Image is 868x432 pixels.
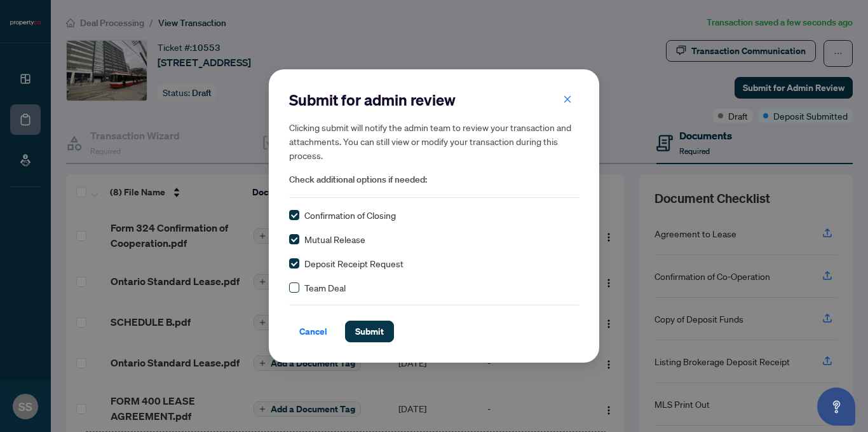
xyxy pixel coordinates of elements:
span: Cancel [299,321,327,342]
button: Submit [345,321,394,342]
span: close [563,95,572,104]
span: Confirmation of Closing [304,208,396,222]
span: Mutual Release [304,232,365,246]
span: Team Deal [304,281,346,295]
span: Submit [355,321,384,342]
button: Open asap [817,387,855,426]
button: Cancel [289,321,337,342]
span: Deposit Receipt Request [304,256,403,270]
h5: Clicking submit will notify the admin team to review your transaction and attachments. You can st... [289,120,579,162]
h2: Submit for admin review [289,90,579,110]
span: Check additional options if needed: [289,172,579,187]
